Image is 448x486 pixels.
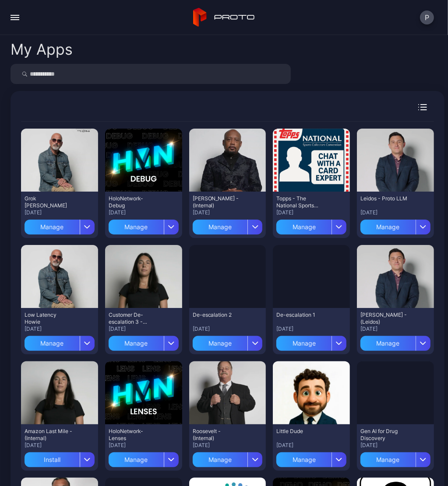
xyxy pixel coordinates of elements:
[360,336,416,351] div: Manage
[109,449,179,467] button: Manage
[276,195,325,209] div: Topps - The National Sports Card Convention
[193,449,263,467] button: Manage
[25,442,95,449] div: [DATE]
[109,220,164,234] div: Manage
[276,428,325,435] div: Little Dude
[193,442,263,449] div: [DATE]
[109,428,157,442] div: HoloNetwork-Lenses
[360,332,430,351] button: Manage
[109,332,179,351] button: Manage
[360,449,430,467] button: Manage
[25,332,95,351] button: Manage
[25,195,73,209] div: Grok Howie Mandel
[109,452,164,467] div: Manage
[276,442,346,449] div: [DATE]
[276,332,346,351] button: Manage
[276,449,346,467] button: Manage
[276,336,332,351] div: Manage
[25,428,73,442] div: Amazon Last Mile - (Internal)
[109,325,179,332] div: [DATE]
[25,209,95,216] div: [DATE]
[25,220,80,234] div: Manage
[193,195,241,209] div: Daymond John - (Internal)
[193,336,248,351] div: Manage
[25,336,80,351] div: Manage
[360,220,416,234] div: Manage
[360,428,409,442] div: Gen AI for Drug Discovery
[109,311,157,325] div: Customer De-escalation 3 - (Amazon Last Mile)
[193,220,248,234] div: Manage
[360,311,409,325] div: Eric M - (Leidos)
[360,442,430,449] div: [DATE]
[25,325,95,332] div: [DATE]
[193,311,241,318] div: De-escalation 2
[360,195,409,202] div: Leidos - Proto LLM
[109,336,164,351] div: Manage
[25,216,95,234] button: Manage
[276,209,346,216] div: [DATE]
[109,442,179,449] div: [DATE]
[193,452,248,467] div: Manage
[360,325,430,332] div: [DATE]
[420,10,434,24] button: P
[276,325,346,332] div: [DATE]
[193,332,263,351] button: Manage
[25,452,80,467] div: Install
[193,209,263,216] div: [DATE]
[193,216,263,234] button: Manage
[109,195,157,209] div: HoloNetwork-Debug
[193,325,263,332] div: [DATE]
[276,311,325,318] div: De-escalation 1
[360,216,430,234] button: Manage
[360,452,416,467] div: Manage
[109,209,179,216] div: [DATE]
[276,452,332,467] div: Manage
[276,216,346,234] button: Manage
[193,428,241,442] div: Roosevelt - (Internal)
[360,209,430,216] div: [DATE]
[11,42,73,57] div: My Apps
[109,216,179,234] button: Manage
[25,449,95,467] button: Install
[276,220,332,234] div: Manage
[25,311,73,325] div: Low Latency Howie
